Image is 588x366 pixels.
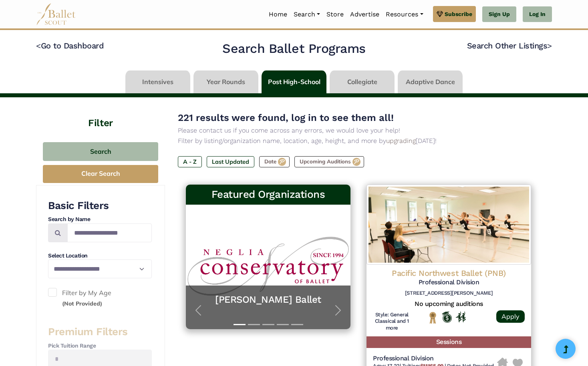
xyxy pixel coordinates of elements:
[386,137,416,145] a: upgrading
[328,70,396,93] li: Collegiate
[48,252,152,260] h4: Select Location
[194,294,342,306] a: [PERSON_NAME] Ballet
[207,156,254,167] label: Last Updated
[48,325,152,339] h3: Premium Filters
[259,156,290,167] label: Date
[48,199,152,213] h3: Basic Filters
[383,6,426,23] a: Resources
[222,40,365,57] h2: Search Ballet Programs
[43,165,158,183] button: Clear Search
[373,312,411,332] h6: Style: General Classical and 1 more
[178,136,539,146] p: Filter by listing/organization name, location, age, height, and more by [DATE]!
[36,41,104,50] a: <Go to Dashboard
[124,70,192,93] li: Intensives
[294,156,364,167] label: Upcoming Auditions
[496,310,525,323] a: Apply
[433,6,476,22] a: Subscribe
[36,40,41,50] code: <
[373,354,494,363] h5: Professional Division
[323,6,347,23] a: Store
[523,6,552,22] a: Log In
[547,40,552,50] code: >
[366,336,531,348] h5: Sessions
[290,6,323,23] a: Search
[437,10,443,18] img: gem.svg
[445,10,472,18] span: Subscribe
[373,268,525,278] h4: Pacific Northwest Ballet (PNB)
[48,288,152,308] label: Filter by My Age
[234,320,246,329] button: Slide 1
[248,320,260,329] button: Slide 2
[467,41,552,50] a: Search Other Listings>
[178,112,394,123] span: 221 results were found, log in to see them all!
[178,125,539,136] p: Please contact us if you come across any errors, we would love your help!
[67,223,152,242] input: Search by names...
[266,6,290,23] a: Home
[396,70,464,93] li: Adaptive Dance
[48,342,152,350] h4: Pick Tuition Range
[62,300,102,307] small: (Not Provided)
[36,97,165,130] h4: Filter
[277,320,289,329] button: Slide 4
[428,312,438,324] img: National
[48,215,152,223] h4: Search by Name
[373,290,525,297] h6: [STREET_ADDRESS][PERSON_NAME]
[366,185,531,265] img: Logo
[43,142,158,161] button: Search
[192,70,260,93] li: Year Rounds
[456,312,466,322] img: In Person
[482,6,516,22] a: Sign Up
[347,6,383,23] a: Advertise
[178,156,202,167] label: A - Z
[291,320,303,329] button: Slide 5
[262,320,274,329] button: Slide 3
[192,188,344,201] h3: Featured Organizations
[373,300,525,308] h5: No upcoming auditions
[260,70,328,93] li: Post High-School
[373,278,525,287] h5: Professional Division
[442,312,452,323] img: Offers Scholarship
